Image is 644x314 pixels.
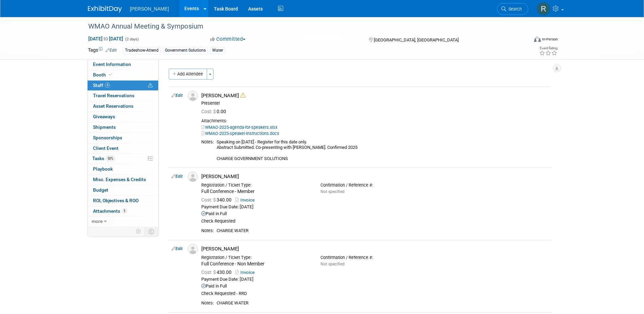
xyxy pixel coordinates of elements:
div: Confirmation / Reference #: [320,255,429,260]
span: Misc. Expenses & Credits [93,177,146,182]
div: Water [210,47,225,54]
a: Budget [88,185,158,195]
span: Tasks [92,156,115,161]
div: Notes: [201,139,214,145]
div: Full Conference - Member [201,189,310,195]
span: ROI, Objectives & ROO [93,198,139,203]
div: Check Requested [201,219,549,224]
div: WMAO Annual Meeting & Symposium [86,20,518,33]
div: Notes: [201,228,214,233]
span: Giveaways [93,114,115,119]
span: 430.00 [201,269,234,275]
img: ExhibitDay [88,6,122,13]
div: Presenter [201,101,549,106]
div: Notes: [201,300,214,306]
div: Confirmation / Reference #: [320,182,429,188]
a: Invoice [235,270,257,275]
span: Potential Scheduling Conflict -- at least one attendee is tagged in another overlapping event. [148,83,153,89]
a: Attachments5 [88,206,158,216]
div: Payment Due Date: [DATE] [201,204,549,210]
span: 340.00 [201,197,234,203]
div: Payment Due Date: [DATE] [201,277,549,282]
span: Sponsorships [93,135,122,140]
span: Budget [93,187,108,193]
img: Rebecca Deis [537,2,550,15]
span: more [92,219,103,224]
a: WMAO-2025-agenda-for-speakers.xlsx [201,125,277,130]
div: Attachments: [201,118,549,124]
div: Full Conference - Non Member [201,261,310,267]
a: Booth [88,70,158,80]
span: 0.00 [201,109,229,114]
span: Event Information [93,62,131,67]
div: Event Rating [539,47,557,50]
img: Associate-Profile-5.png [188,244,198,254]
img: Format-Inperson.png [534,36,541,42]
span: Client Event [93,145,118,151]
span: (2 days) [125,37,139,41]
a: Sponsorships [88,133,158,143]
div: [PERSON_NAME] [201,173,549,180]
a: Invoice [235,197,257,203]
a: Shipments [88,122,158,133]
div: [PERSON_NAME] [201,92,549,99]
span: Search [506,6,522,12]
td: Tags [88,47,117,54]
button: Committed [208,36,248,43]
a: Giveaways [88,112,158,122]
a: Staff4 [88,81,158,91]
span: Attachments [93,208,127,214]
a: Edit [171,93,183,98]
div: Paid in Full [201,283,549,289]
div: Paid in Full [201,211,549,217]
a: Asset Reservations [88,101,158,111]
span: Playbook [93,166,113,172]
span: Not specified [320,262,345,266]
div: Check Requested - RRD [201,291,549,297]
span: Asset Reservations [93,103,133,109]
button: Add Attendee [169,69,207,80]
div: [PERSON_NAME] [201,246,549,252]
span: [GEOGRAPHIC_DATA], [GEOGRAPHIC_DATA] [374,37,459,42]
div: Speaking on [DATE] - Register for this date only. Abstract Submitted. Co-presenting with [PERSON_... [217,139,549,162]
span: 5 [122,208,127,213]
div: Event Format [488,35,558,46]
span: [DATE] [DATE] [88,36,124,42]
span: Cost: $ [201,197,217,203]
span: 50% [106,156,115,161]
a: Misc. Expenses & Credits [88,175,158,185]
div: CHARGE WATER [217,228,549,234]
a: Tasks50% [88,154,158,164]
span: Booth [93,72,114,77]
td: Personalize Event Tab Strip [133,227,145,236]
a: ROI, Objectives & ROO [88,196,158,206]
a: Edit [171,246,183,251]
div: Registration / Ticket Type: [201,182,310,188]
img: Associate-Profile-5.png [188,172,198,182]
a: Search [497,3,528,15]
span: 4 [105,83,110,88]
span: Shipments [93,124,116,130]
i: Booth reservation complete [109,73,112,76]
a: Client Event [88,143,158,154]
a: WMAO-2025-speaker-instructions.docx [201,131,279,136]
span: Cost: $ [201,269,217,275]
div: CHARGE WATER [217,300,549,306]
div: Government Solutions [163,47,208,54]
div: Registration / Ticket Type: [201,255,310,260]
div: In-Person [542,37,558,42]
span: to [103,36,109,41]
i: Double-book Warning! [240,93,245,98]
a: Edit [171,174,183,179]
td: Toggle Event Tabs [144,227,158,236]
span: Travel Reservations [93,93,134,98]
span: Cost: $ [201,109,217,114]
a: Playbook [88,164,158,174]
a: Edit [106,48,117,53]
span: Staff [93,83,110,88]
div: Tradeshow-Attend [123,47,161,54]
span: Not specified [320,189,345,194]
span: [PERSON_NAME] [130,6,169,12]
a: Travel Reservations [88,91,158,101]
img: Associate-Profile-5.png [188,91,198,101]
